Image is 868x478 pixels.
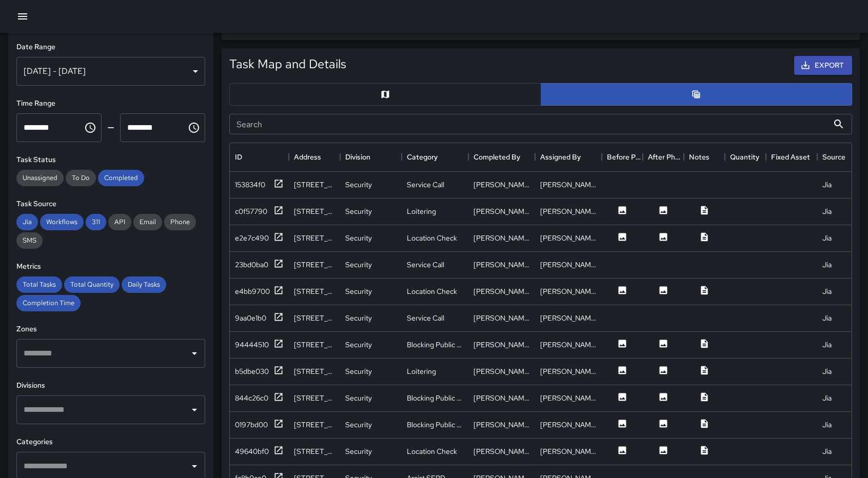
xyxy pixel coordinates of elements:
[340,143,402,171] div: Division
[133,217,162,226] span: Email
[407,446,457,456] div: Location Check
[235,180,265,190] div: 153834f0
[540,393,597,403] div: Jeremy Brookshire
[540,313,597,323] div: Jeremy Brookshire
[822,260,832,270] div: Jia
[540,420,597,430] div: Jeremy Brookshire
[822,206,832,216] div: Jia
[822,420,832,430] div: Jia
[540,260,597,270] div: Jeremy Brookshire
[822,180,832,190] div: Jia
[294,286,335,296] div: 246 Shipley Street
[822,446,832,456] div: Jia
[822,366,832,376] div: Jia
[294,313,335,323] div: 60 Rausch Street
[345,233,372,243] div: Security
[235,285,284,298] button: e4bb9700
[474,233,530,243] div: Jeremy Brookshire
[345,420,372,430] div: Security
[474,180,530,190] div: Jeremy Brookshire
[64,280,120,289] span: Total Quantity
[235,178,284,191] button: 153834f0
[407,233,457,243] div: Location Check
[643,143,684,171] div: After Photo
[345,393,372,403] div: Security
[40,214,84,230] div: Workflows
[235,205,284,218] button: c0f57790
[822,313,832,323] div: Jia
[16,298,81,307] span: Completion Time
[407,393,463,403] div: Blocking Public Sidewalk
[345,366,372,376] div: Security
[402,143,468,171] div: Category
[108,214,131,230] div: API
[16,324,205,335] h6: Zones
[235,445,284,458] button: 49640bf0
[648,143,684,171] div: After Photo
[407,143,438,171] div: Category
[689,143,709,171] div: Notes
[86,217,106,226] span: 311
[98,173,144,182] span: Completed
[691,89,701,99] svg: Table
[345,260,372,270] div: Security
[607,143,643,171] div: Before Photo
[164,214,196,230] div: Phone
[294,393,335,403] div: 21c Harriet Street
[40,217,84,226] span: Workflows
[407,206,436,216] div: Loitering
[540,143,581,171] div: Assigned By
[822,233,832,243] div: Jia
[474,143,520,171] div: Completed By
[122,276,166,293] div: Daily Tasks
[474,313,530,323] div: Jeremy Brookshire
[133,214,162,230] div: Email
[16,198,205,210] h6: Task Source
[235,446,269,456] div: 49640bf0
[468,143,535,171] div: Completed By
[235,312,284,325] button: 9aa0e1b0
[345,180,372,190] div: Security
[294,233,335,243] div: 1174 Folsom Street
[294,420,335,430] div: 48 Rausch Street
[16,276,62,293] div: Total Tasks
[235,392,284,405] button: 844c26c0
[540,286,597,296] div: Jeremy Brookshire
[540,446,597,456] div: Jeremy Brookshire
[16,232,43,249] div: SMS
[16,154,205,166] h6: Task Status
[235,286,270,296] div: e4bb9700
[540,340,597,350] div: Jeremy Brookshire
[474,340,530,350] div: Jeremy Brookshire
[108,217,131,226] span: API
[86,214,106,230] div: 311
[684,143,725,171] div: Notes
[822,143,845,171] div: Source
[294,206,335,216] div: 265 Shipley Street
[540,206,597,216] div: Jeremy Brookshire
[822,340,832,350] div: Jia
[64,276,120,293] div: Total Quantity
[235,260,268,270] div: 23bd0ba0
[794,56,852,75] button: Export
[80,117,101,138] button: Choose time, selected time is 12:00 AM
[294,260,335,270] div: 246 Shipley Street
[407,366,436,376] div: Loitering
[16,57,205,86] div: [DATE] - [DATE]
[229,56,346,72] h5: Task Map and Details
[164,217,196,226] span: Phone
[187,403,202,417] button: Open
[66,173,96,182] span: To Do
[294,143,321,171] div: Address
[345,143,370,171] div: Division
[407,420,463,430] div: Blocking Public Sidewalk
[474,446,530,456] div: Jeremy Brookshire
[289,143,340,171] div: Address
[541,83,853,106] button: Table
[235,393,268,403] div: 844c26c0
[345,313,372,323] div: Security
[16,436,205,448] h6: Categories
[407,340,463,350] div: Blocking Public Sidewalk
[822,393,832,403] div: Jia
[187,459,202,473] button: Open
